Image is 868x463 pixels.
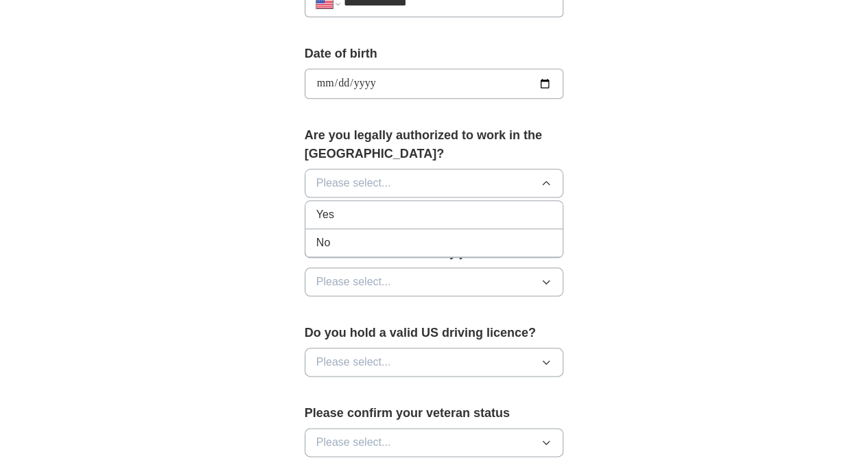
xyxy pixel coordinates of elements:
[305,404,564,423] label: Please confirm your veteran status
[316,175,391,191] span: Please select...
[305,45,564,63] label: Date of birth
[316,274,391,290] span: Please select...
[305,268,564,296] button: Please select...
[316,235,330,251] span: No
[316,354,391,370] span: Please select...
[305,324,564,342] label: Do you hold a valid US driving licence?
[305,169,564,198] button: Please select...
[305,126,564,163] label: Are you legally authorized to work in the [GEOGRAPHIC_DATA]?
[316,206,334,223] span: Yes
[305,428,564,457] button: Please select...
[305,348,564,377] button: Please select...
[316,434,391,451] span: Please select...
